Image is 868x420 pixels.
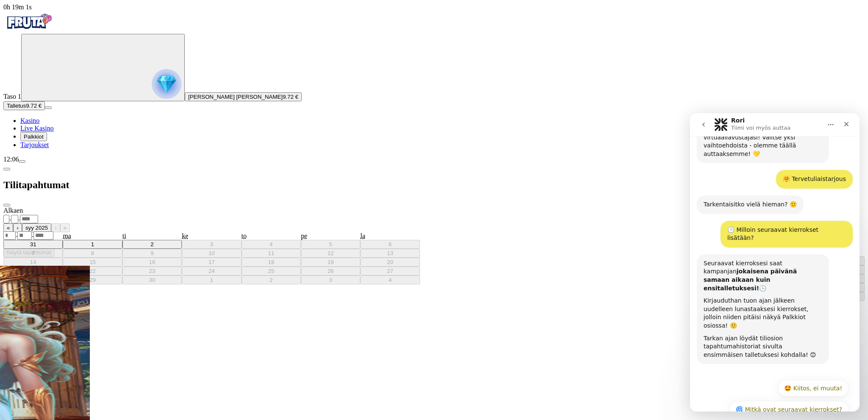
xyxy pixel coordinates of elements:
button: reward progress [21,34,185,101]
abbr: 9. syyskuuta 2025 [150,250,153,256]
button: 17. syyskuuta 2025 [182,258,241,267]
button: 20. syyskuuta 2025 [360,258,420,267]
abbr: 13. syyskuuta 2025 [387,250,393,256]
a: Fruta [3,26,54,33]
abbr: 30. syyskuuta 2025 [149,277,156,283]
abbr: 14. syyskuuta 2025 [30,259,36,265]
abbr: 17. syyskuuta 2025 [209,259,215,265]
a: gift-inverted iconTarjoukset [20,141,49,148]
abbr: 27. syyskuuta 2025 [387,268,393,274]
abbr: 8. syyskuuta 2025 [91,250,94,256]
span: Taso 1 [3,93,21,100]
abbr: 4. lokakuuta 2025 [389,277,392,283]
button: close [3,204,10,206]
span: 9.72 € [283,94,298,100]
img: Fruta [3,11,54,32]
button: 22. syyskuuta 2025 [63,267,122,275]
abbr: 24. syyskuuta 2025 [209,268,215,274]
button: 14. syyskuuta 2025 [3,258,63,267]
button: 3. lokakuuta 2025 [301,275,360,284]
abbr: 25. syyskuuta 2025 [268,268,274,274]
button: chevron-left icon [3,168,10,170]
button: 2. syyskuuta 2025 [122,240,182,249]
button: 16. syyskuuta 2025 [122,258,182,267]
button: 5. syyskuuta 2025 [301,240,360,249]
span: Talletus [7,103,26,109]
abbr: 2. syyskuuta 2025 [150,241,153,248]
span: 9.72 € [26,103,42,109]
button: 23. syyskuuta 2025 [122,267,182,275]
abbr: 4. syyskuuta 2025 [270,241,273,248]
button: 12. syyskuuta 2025 [301,249,360,258]
button: 26. syyskuuta 2025 [301,267,360,275]
abbr: 16. syyskuuta 2025 [149,259,156,265]
abbr: 11. syyskuuta 2025 [268,250,274,256]
button: Talletusplus icon9.72 € [3,101,45,110]
button: reward iconPalkkiot [20,132,47,141]
span: . [32,231,33,238]
abbr: 26. syyskuuta 2025 [328,268,334,274]
button: menu [19,160,25,163]
button: 27. syyskuuta 2025 [360,267,420,275]
a: diamond iconKasino [20,117,39,124]
abbr: 18. syyskuuta 2025 [268,259,274,265]
button: 4. lokakuuta 2025 [360,275,420,284]
button: 1. lokakuuta 2025 [182,275,241,284]
button: 13. syyskuuta 2025 [360,249,420,258]
abbr: 15. syyskuuta 2025 [89,259,96,265]
iframe: Intercom live chat [690,113,860,412]
span: Kasino [20,117,39,124]
abbr: 1. syyskuuta 2025 [91,241,94,248]
span: syy 2025 [25,225,48,231]
abbr: 23. syyskuuta 2025 [149,268,156,274]
abbr: 7. syyskuuta 2025 [31,250,34,256]
span: . [18,214,20,222]
abbr: 10. syyskuuta 2025 [209,250,215,256]
button: 30. syyskuuta 2025 [122,275,182,284]
button: › [51,223,60,232]
abbr: 22. syyskuuta 2025 [89,268,96,274]
button: 2. lokakuuta 2025 [242,275,301,284]
button: 15. syyskuuta 2025 [63,258,122,267]
span: Tarjoukset [20,141,49,148]
button: 25. syyskuuta 2025 [242,267,301,275]
button: 11. syyskuuta 2025 [242,249,301,258]
span: [PERSON_NAME] [PERSON_NAME] [188,94,283,100]
span: Alkaen [3,207,23,214]
abbr: 20. syyskuuta 2025 [387,259,393,265]
button: menu [45,106,52,109]
abbr: 31. elokuuta 2025 [30,241,36,248]
button: 🌀 Mitkä ovat seuraavat kierrokset? [39,288,159,305]
nav: Primary [3,11,865,149]
button: 18. syyskuuta 2025 [242,258,301,267]
button: syy 2025 [22,223,51,232]
abbr: 2. lokakuuta 2025 [270,277,273,283]
abbr: 3. syyskuuta 2025 [210,241,213,248]
button: 31. elokuuta 2025 [3,240,63,249]
button: 6. syyskuuta 2025 [360,240,420,249]
button: 10. syyskuuta 2025 [182,249,241,258]
abbr: 5. syyskuuta 2025 [329,241,332,248]
span: Palkkiot [24,134,44,140]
